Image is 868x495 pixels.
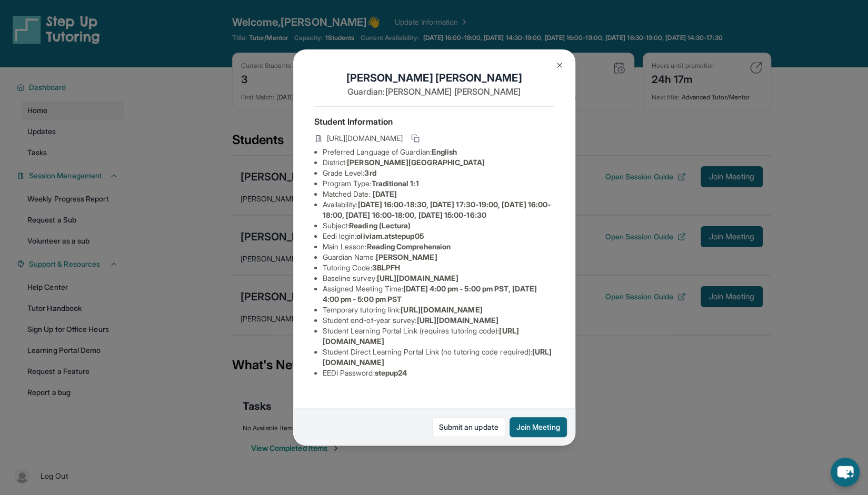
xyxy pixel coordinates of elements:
[510,417,567,437] button: Join Meeting
[323,168,554,178] li: Grade Level:
[349,221,411,230] span: Reading (Lectura)
[323,305,554,315] li: Temporary tutoring link :
[375,368,407,377] span: stepup24
[555,61,564,69] img: Close Icon
[347,158,485,167] span: [PERSON_NAME][GEOGRAPHIC_DATA]
[323,315,554,326] li: Student end-of-year survey :
[376,252,437,261] span: [PERSON_NAME]
[366,242,450,251] span: Reading Comprehension
[323,199,554,220] li: Availability:
[323,241,554,252] li: Main Lesson :
[323,252,554,262] li: Guardian Name :
[323,284,537,304] span: [DATE] 4:00 pm - 5:00 pm PST, [DATE] 4:00 pm - 5:00 pm PST
[323,231,554,241] li: Eedi login :
[323,347,554,368] li: Student Direct Learning Portal Link (no tutoring code required) :
[323,273,554,284] li: Baseline survey :
[323,157,554,168] li: District:
[323,189,554,199] li: Matched Date:
[314,85,554,98] p: Guardian: [PERSON_NAME] [PERSON_NAME]
[323,368,554,378] li: EEDI Password :
[416,316,498,325] span: [URL][DOMAIN_NAME]
[323,200,551,219] span: [DATE] 16:00-18:30, [DATE] 17:30-19:00, [DATE] 16:00-18:00, [DATE] 16:00-18:00, [DATE] 15:00-16:30
[323,178,554,189] li: Program Type:
[364,168,376,177] span: 3rd
[401,305,482,314] span: [URL][DOMAIN_NAME]
[377,274,458,282] span: [URL][DOMAIN_NAME]
[314,115,554,128] h4: Student Information
[409,132,422,145] button: Copy link
[314,70,554,85] h1: [PERSON_NAME] [PERSON_NAME]
[323,147,554,157] li: Preferred Language of Guardian:
[323,326,554,347] li: Student Learning Portal Link (requires tutoring code) :
[323,284,554,305] li: Assigned Meeting Time :
[356,231,423,240] span: oliviam.atstepup05
[323,262,554,273] li: Tutoring Code :
[432,417,505,437] a: Submit an update
[327,133,403,144] span: [URL][DOMAIN_NAME]
[432,147,457,156] span: English
[371,179,418,188] span: Traditional 1:1
[372,263,400,272] span: 3BLPFH
[831,458,860,487] button: chat-button
[373,189,397,198] span: [DATE]
[323,220,554,231] li: Subject :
